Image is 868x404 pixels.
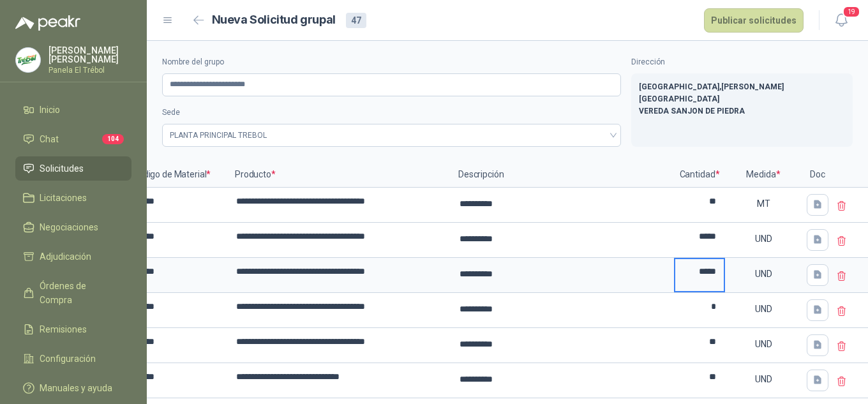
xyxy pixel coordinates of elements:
[15,347,131,371] a: Configuración
[40,279,119,307] span: Órdenes de Compra
[15,317,131,341] a: Remisiones
[15,376,131,400] a: Manuales y ayuda
[15,186,131,210] a: Licitaciones
[726,364,800,394] div: UND
[15,127,131,151] a: Chat104
[704,8,804,33] button: Publicar solicitudes
[125,162,227,188] p: Código de Material
[726,329,800,359] div: UND
[830,9,853,32] button: 19
[102,134,124,144] span: 104
[674,162,725,188] p: Cantidad
[49,66,131,74] p: Panela El Trébol
[15,98,131,122] a: Inicio
[15,156,131,181] a: Solicitudes
[726,224,800,253] div: UND
[639,81,845,105] p: [GEOGRAPHIC_DATA] , [PERSON_NAME][GEOGRAPHIC_DATA]
[40,132,59,146] span: Chat
[40,103,60,117] span: Inicio
[49,46,131,64] p: [PERSON_NAME] [PERSON_NAME]
[16,48,40,72] img: Company Logo
[227,162,451,188] p: Producto
[726,259,800,288] div: UND
[162,107,621,119] label: Sede
[15,244,131,269] a: Adjudicación
[15,15,80,31] img: Logo peakr
[212,11,336,29] h2: Nueva Solicitud grupal
[40,220,98,234] span: Negociaciones
[40,381,112,395] span: Manuales y ayuda
[639,105,845,117] p: VEREDA SANJON DE PIEDRA
[346,13,366,28] div: 47
[725,162,802,188] p: Medida
[726,189,800,218] div: MT
[842,6,860,18] span: 19
[162,56,621,68] label: Nombre del grupo
[726,294,800,324] div: UND
[40,250,91,264] span: Adjudicación
[802,162,834,188] p: Doc
[15,274,131,312] a: Órdenes de Compra
[40,161,84,176] span: Solicitudes
[631,56,853,68] label: Dirección
[40,352,96,366] span: Configuración
[451,162,674,188] p: Descripción
[170,126,613,145] span: PLANTA PRINCIPAL TREBOL
[40,191,87,205] span: Licitaciones
[40,322,87,336] span: Remisiones
[15,215,131,239] a: Negociaciones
